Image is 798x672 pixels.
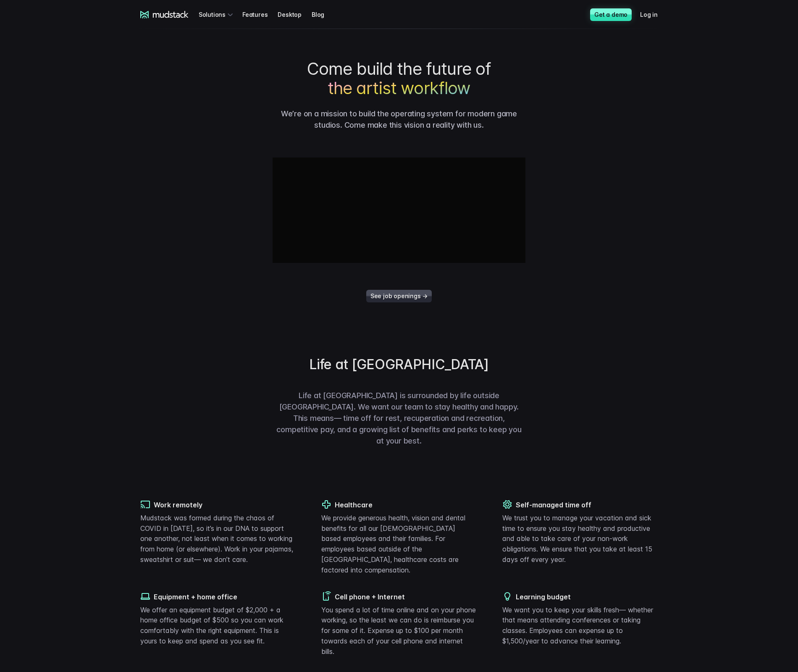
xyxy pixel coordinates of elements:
[273,390,525,446] p: Life at [GEOGRAPHIC_DATA] is surrounded by life outside [GEOGRAPHIC_DATA]. We want our team to st...
[140,11,189,18] a: mudstack logo
[140,592,296,601] h4: Equipment + home office
[590,8,632,21] a: Get a demo
[140,605,296,646] p: We offer an equipment budget of $2,000 + a home office budget of $500 so you can work comfortably...
[321,592,477,601] h4: Cell phone + Internet
[242,7,278,22] a: Features
[312,7,334,22] a: Blog
[309,356,489,373] h2: Life at [GEOGRAPHIC_DATA]
[502,513,658,565] p: We trust you to manage your vacation and sick time to ensure you stay healthy and productive and ...
[321,513,477,575] p: We provide generous health, vision and dental benefits for all our [DEMOGRAPHIC_DATA] based emplo...
[321,500,477,509] h4: Healthcare
[278,7,312,22] a: Desktop
[199,7,236,22] div: Solutions
[502,592,658,601] h4: Learning budget
[502,605,658,646] p: We want you to keep your skills fresh— whether that means attending conferences or taking classes...
[640,7,668,22] a: Log in
[140,500,296,509] h4: Work remotely
[140,513,296,565] p: Mudstack was formed during the chaos of COVID in [DATE], so it’s in our DNA to support one anothe...
[328,79,471,98] span: the artist workflow
[502,500,658,509] h4: Self-managed time off
[273,59,525,98] h1: Come build the future of
[366,290,432,302] a: See job openings →
[321,605,477,657] p: You spend a lot of time online and on your phone working, so the least we can do is reimburse you...
[273,108,525,131] p: We’re on a mission to build the operating system for modern game studios. Come make this vision a...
